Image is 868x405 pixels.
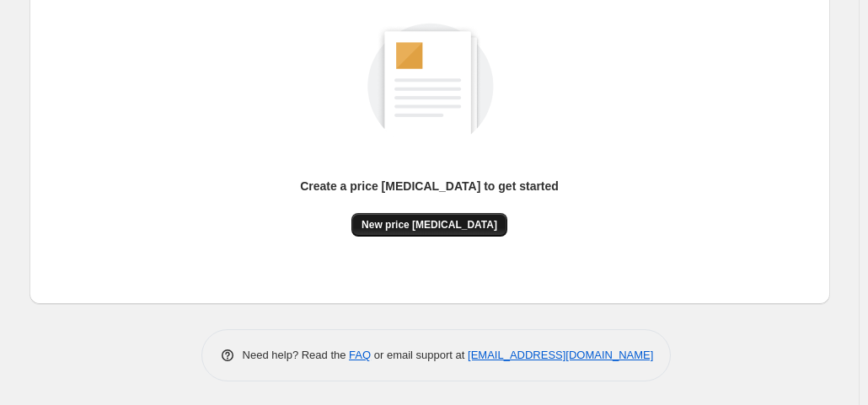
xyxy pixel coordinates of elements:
span: New price [MEDICAL_DATA] [362,218,497,232]
p: Create a price [MEDICAL_DATA] to get started [300,178,559,195]
a: FAQ [349,349,371,361]
span: or email support at [371,349,468,361]
a: [EMAIL_ADDRESS][DOMAIN_NAME] [468,349,653,361]
span: Need help? Read the [243,349,350,361]
button: New price [MEDICAL_DATA] [351,213,507,237]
